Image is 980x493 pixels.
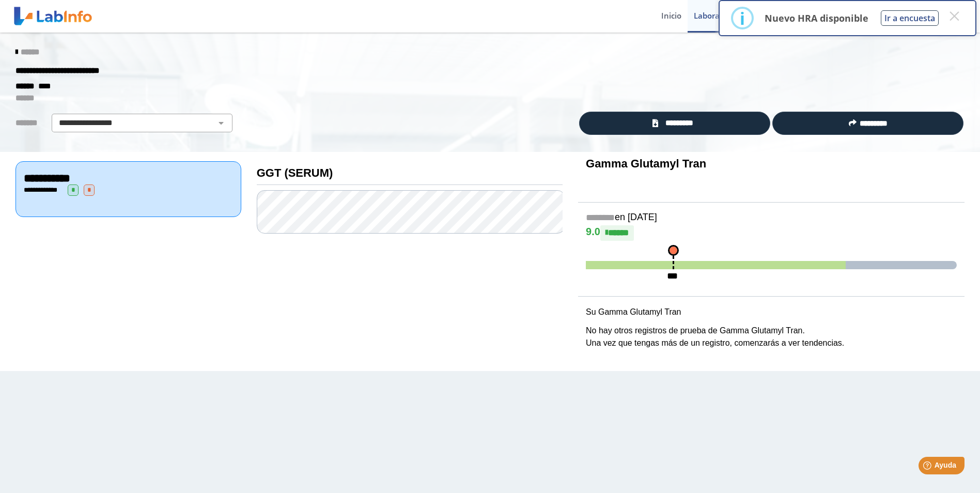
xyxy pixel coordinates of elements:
button: Ir a encuesta [881,10,939,26]
h5: en [DATE] [586,212,957,224]
p: No hay otros registros de prueba de Gamma Glutamyl Tran. Una vez que tengas más de un registro, c... [586,325,957,349]
b: GGT (SERUM) [257,166,333,179]
button: Close this dialog [945,7,963,25]
b: Gamma Glutamyl Tran [586,157,706,170]
p: Su Gamma Glutamyl Tran [586,306,957,318]
div: i [740,9,745,27]
iframe: Help widget launcher [888,453,969,482]
h4: 9.0 [586,225,957,241]
p: Nuevo HRA disponible [765,12,868,24]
